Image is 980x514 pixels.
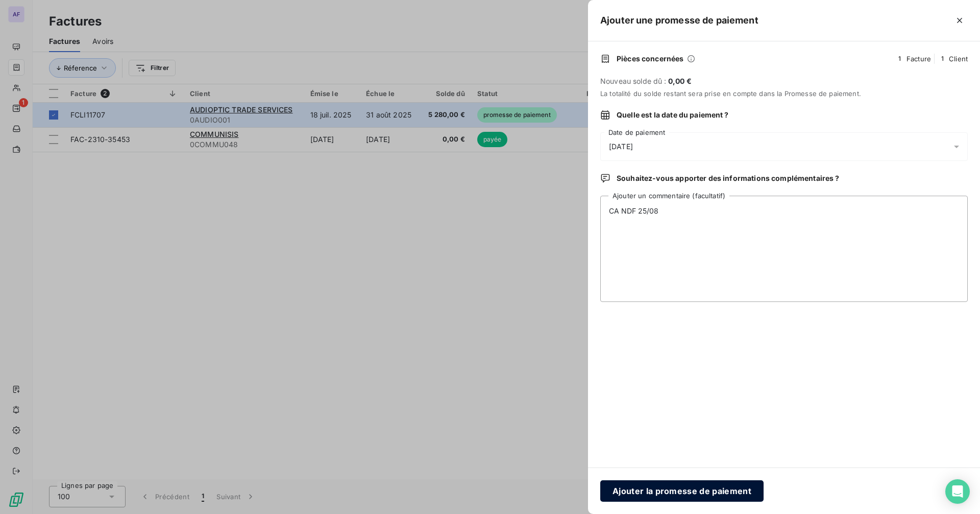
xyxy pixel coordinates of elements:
[617,173,968,183] span: Souhaitez-vous apporter des informations complémentaires ?
[945,479,970,504] div: Open Intercom Messenger
[895,54,904,63] span: 1
[938,54,947,63] span: 1
[600,89,968,98] span: La totalité du solde restant sera prise en compte dans la Promesse de paiement.
[600,76,968,86] span: Nouveau solde dû :
[906,55,931,63] span: Facture
[609,142,633,152] span: [DATE]
[600,480,764,502] button: Ajouter la promesse de paiement
[617,110,968,120] span: Quelle est la date du paiement ?
[949,55,968,63] span: Client
[668,77,692,85] span: 0,00 €
[617,54,684,64] span: Pièces concernées
[600,13,758,28] h5: Ajouter une promesse de paiement
[600,196,968,302] textarea: CA NDF 25/08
